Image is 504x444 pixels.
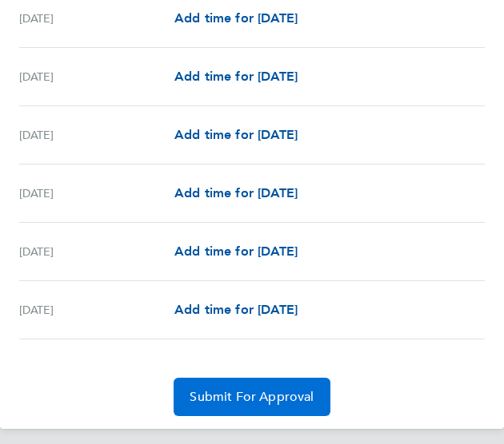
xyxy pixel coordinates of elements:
span: Add time for [DATE] [174,185,298,200]
span: Submit For Approval [190,389,314,405]
a: Add time for [DATE] [174,125,298,145]
a: Add time for [DATE] [174,9,298,28]
span: Add time for [DATE] [174,127,298,142]
span: Add time for [DATE] [174,302,298,317]
a: Add time for [DATE] [174,242,298,261]
a: Add time for [DATE] [174,67,298,86]
button: Submit For Approval [174,378,330,416]
a: Add time for [DATE] [174,300,298,319]
div: [DATE] [19,242,174,261]
span: Add time for [DATE] [174,244,298,259]
div: [DATE] [19,125,174,145]
a: Add time for [DATE] [174,184,298,203]
span: Add time for [DATE] [174,69,298,84]
div: [DATE] [19,300,174,319]
div: [DATE] [19,67,174,86]
span: Add time for [DATE] [174,10,298,26]
div: [DATE] [19,184,174,203]
div: [DATE] [19,9,174,28]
